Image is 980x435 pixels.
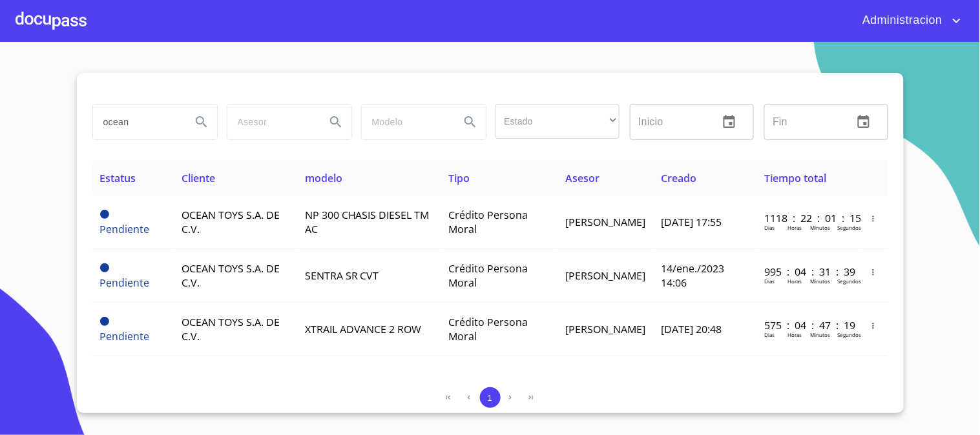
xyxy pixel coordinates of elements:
[100,317,109,326] span: Pendiente
[837,224,861,231] p: Segundos
[565,322,645,336] span: [PERSON_NAME]
[661,215,722,229] span: [DATE] 17:55
[764,211,851,225] p: 1118 : 22 : 01 : 15
[186,106,217,137] button: Search
[810,331,830,338] p: Minutos
[565,171,599,185] span: Asesor
[661,261,724,290] span: 14/ene./2023 14:06
[320,106,351,137] button: Search
[480,387,501,408] button: 1
[764,224,775,231] p: Dias
[362,105,450,139] input: search
[661,322,722,336] span: [DATE] 20:48
[100,171,136,185] span: Estatus
[787,224,802,231] p: Horas
[837,331,861,338] p: Segundos
[100,210,109,219] span: Pendiente
[455,106,486,137] button: Search
[100,329,150,343] span: Pendiente
[182,208,280,236] span: OCEAN TOYS S.A. DE C.V.
[227,105,315,139] input: search
[837,278,861,285] p: Segundos
[764,331,775,338] p: Dias
[305,268,379,283] span: SENTRA SR CVT
[305,322,422,336] span: XTRAIL ADVANCE 2 ROW
[305,171,342,185] span: modelo
[448,315,528,343] span: Crédito Persona Moral
[182,261,280,290] span: OCEAN TOYS S.A. DE C.V.
[488,393,492,403] span: 1
[100,222,150,236] span: Pendiente
[764,265,851,279] p: 995 : 04 : 31 : 39
[100,276,150,290] span: Pendiente
[810,278,830,285] p: Minutos
[93,105,181,139] input: search
[100,263,109,272] span: Pendiente
[565,215,645,229] span: [PERSON_NAME]
[661,171,696,185] span: Creado
[853,10,964,31] button: account of current user
[764,171,826,185] span: Tiempo total
[810,224,830,231] p: Minutos
[764,318,851,332] p: 575 : 04 : 47 : 19
[853,10,949,31] span: Administracion
[764,278,775,285] p: Dias
[565,268,645,283] span: [PERSON_NAME]
[787,278,802,285] p: Horas
[495,104,620,139] div: ​
[448,261,528,290] span: Crédito Persona Moral
[448,208,528,236] span: Crédito Persona Moral
[305,208,430,236] span: NP 300 CHASIS DIESEL TM AC
[182,315,280,343] span: OCEAN TOYS S.A. DE C.V.
[787,331,802,338] p: Horas
[448,171,470,185] span: Tipo
[182,171,215,185] span: Cliente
